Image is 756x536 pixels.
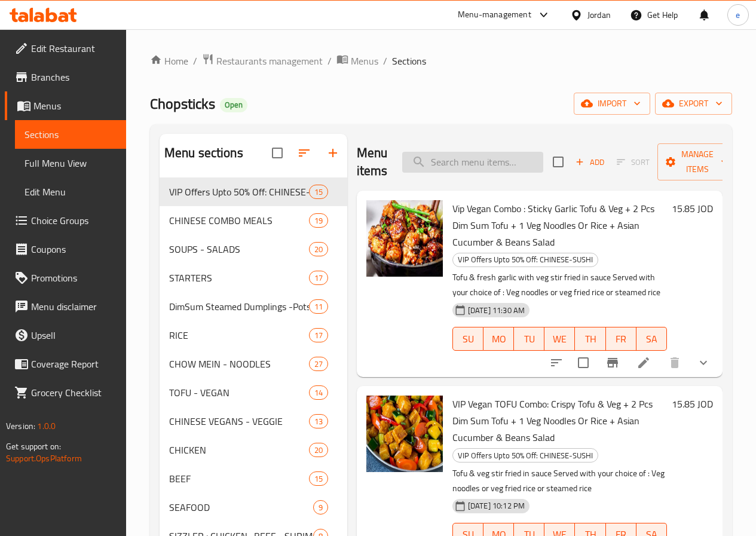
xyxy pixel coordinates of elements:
[169,185,309,199] span: VIP Offers Upto 50% Off: CHINESE-SUSHI
[169,385,309,400] span: TOFU - VEGAN
[542,348,571,377] button: sort-choices
[31,328,117,342] span: Upsell
[583,96,641,111] span: import
[313,500,328,514] div: items
[544,327,575,351] button: WE
[689,348,718,377] button: show more
[37,418,56,434] span: 1.0.0
[290,139,319,167] span: Sort sections
[636,327,667,351] button: SA
[453,449,598,463] span: VIP Offers Upto 50% Off: CHINESE-SUSHI
[383,54,387,68] li: /
[169,328,309,342] span: RICE
[575,327,605,351] button: TH
[463,305,529,316] span: [DATE] 11:30 AM
[606,327,636,351] button: FR
[357,144,388,180] h2: Menu items
[309,328,328,342] div: items
[453,253,598,267] span: VIP Offers Upto 50% Off: CHINESE-SUSHI
[5,235,126,264] a: Coupons
[309,242,328,256] div: items
[5,264,126,292] a: Promotions
[571,350,596,375] span: Select to update
[310,330,328,341] span: 17
[160,206,347,235] div: CHINESE COMBO MEALS19
[5,34,126,63] a: Edit Restaurant
[169,242,309,256] span: SOUPS - SALADS
[483,327,514,351] button: MO
[452,253,598,267] div: VIP Offers Upto 50% Off: CHINESE-SUSHI
[351,54,378,68] span: Menus
[265,140,290,166] span: Select all sections
[160,378,347,407] div: TOFU - VEGAN14
[150,90,215,117] span: Chopsticks
[216,54,323,68] span: Restaurants management
[458,330,479,348] span: SU
[452,448,598,463] div: VIP Offers Upto 50% Off: CHINESE-SUSHI
[549,330,570,348] span: WE
[309,185,328,199] div: items
[31,41,117,56] span: Edit Restaurant
[150,54,188,68] a: Home
[463,500,529,512] span: [DATE] 10:12 PM
[193,54,197,68] li: /
[319,139,347,167] button: Add section
[665,96,723,111] span: export
[611,330,632,348] span: FR
[15,177,126,206] a: Edit Menu
[160,493,347,522] div: SEAFOOD9
[169,271,309,285] span: STARTERS
[164,144,243,162] h2: Menu sections
[314,502,328,513] span: 9
[310,272,328,284] span: 17
[672,396,713,412] h6: 15.85 JOD
[655,93,732,115] button: export
[6,418,35,434] span: Version:
[309,414,328,428] div: items
[452,466,667,496] p: Tofu & veg stir fried in sauce Served with your choice of : Veg noodles or veg fried rice or stea...
[5,378,126,407] a: Grocery Checklist
[310,445,328,456] span: 20
[160,292,347,321] div: DimSum Steamed Dumplings -Potstickers11
[546,149,571,174] span: Select section
[310,244,328,255] span: 20
[309,213,328,228] div: items
[6,439,61,454] span: Get support on:
[31,242,117,256] span: Coupons
[169,213,309,228] span: CHINESE COMBO MEALS
[160,177,347,206] div: VIP Offers Upto 50% Off: CHINESE-SUSHI15
[15,120,126,149] a: Sections
[169,500,313,514] span: SEAFOOD
[5,91,126,120] a: Menus
[519,330,540,348] span: TU
[160,436,347,464] div: CHICKEN20
[402,152,543,173] input: search
[169,299,309,314] span: DimSum Steamed Dumplings -Potstickers
[160,264,347,292] div: STARTERS17
[696,356,711,370] svg: Show Choices
[310,473,328,485] span: 15
[574,93,650,115] button: import
[452,395,653,446] span: VIP Vegan TOFU Combo: Crispy Tofu & Veg + 2 Pcs Dim Sum Tofu + 1 Veg Noodles Or Rice + Asian Cucu...
[160,464,347,493] div: BEEF15
[636,356,651,370] a: Edit menu item
[169,357,309,371] span: CHOW MEIN - NOODLES
[309,299,328,314] div: items
[169,471,309,486] div: BEEF
[309,357,328,371] div: items
[31,299,117,314] span: Menu disclaimer
[169,414,309,428] span: CHINESE VEGANS - VEGGIE
[452,327,483,351] button: SU
[15,149,126,177] a: Full Menu View
[309,471,328,486] div: items
[31,271,117,285] span: Promotions
[309,271,328,285] div: items
[310,359,328,370] span: 27
[580,330,601,348] span: TH
[5,206,126,235] a: Choice Groups
[160,350,347,378] div: CHOW MEIN - NOODLES27
[202,53,323,69] a: Restaurants management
